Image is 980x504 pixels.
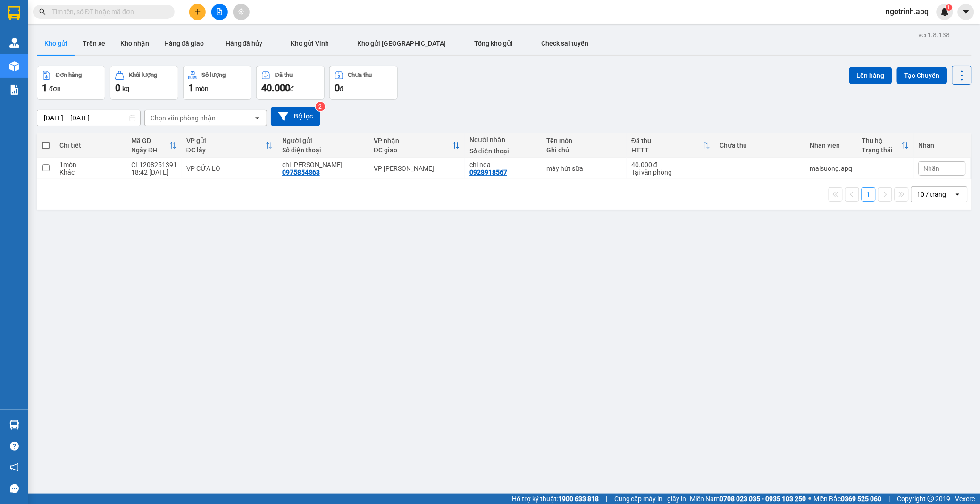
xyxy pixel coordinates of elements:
[941,8,949,16] img: icon-new-feature
[9,85,19,95] img: solution-icon
[275,72,293,78] div: Đã thu
[186,165,273,172] div: VP CỬA LÒ
[889,494,890,504] span: |
[52,7,163,17] input: Tìm tên, số ĐT hoặc mã đơn
[809,497,812,501] span: ⚪️
[282,146,364,154] div: Số điện thoại
[9,61,19,71] img: warehouse-icon
[917,190,946,199] div: 10 / trang
[126,133,182,158] th: Toggle SortBy
[186,146,265,154] div: ĐC lấy
[8,6,20,20] img: logo-vxr
[183,66,251,100] button: Số lượng1món
[271,107,320,126] button: Bộ lọc
[631,161,710,168] div: 40.000 đ
[810,165,853,172] div: maisuong.apq
[37,32,75,55] button: Kho gửi
[131,161,177,168] div: CL1208251391
[238,8,244,15] span: aim
[469,136,537,143] div: Người nhận
[9,38,19,48] img: warehouse-icon
[374,137,452,144] div: VP nhận
[720,142,801,149] div: Chưa thu
[226,40,263,47] span: Hàng đã hủy
[39,8,46,15] span: search
[182,133,277,158] th: Toggle SortBy
[547,137,622,144] div: Tên món
[469,168,507,176] div: 0928918567
[542,40,589,47] span: Check sai tuyến
[10,442,19,451] span: question-circle
[547,146,622,154] div: Ghi chú
[374,146,452,154] div: ĐC giao
[358,40,446,47] span: Kho gửi [GEOGRAPHIC_DATA]
[954,191,962,198] svg: open
[49,85,61,92] span: đơn
[42,82,47,93] span: 1
[122,85,129,92] span: kg
[335,82,340,93] span: 0
[194,8,201,15] span: plus
[216,8,223,15] span: file-add
[919,142,966,149] div: Nhãn
[340,85,343,92] span: đ
[614,494,688,504] span: Cung cấp máy in - giấy in:
[841,495,882,503] strong: 0369 525 060
[291,40,329,47] span: Kho gửi Vinh
[627,133,715,158] th: Toggle SortBy
[947,4,951,11] span: 1
[233,4,250,20] button: aim
[131,146,169,154] div: Ngày ĐH
[862,137,902,144] div: Thu hộ
[547,165,622,172] div: máy hút sữa
[113,32,157,55] button: Kho nhận
[857,133,914,158] th: Toggle SortBy
[189,4,206,20] button: plus
[814,494,882,504] span: Miền Bắc
[631,146,703,154] div: HTTT
[862,146,902,154] div: Trạng thái
[924,165,940,172] span: Nhãn
[348,72,372,78] div: Chưa thu
[946,4,953,11] sup: 1
[475,40,513,47] span: Tổng kho gửi
[37,110,140,126] input: Select a date range.
[631,137,703,144] div: Đã thu
[290,85,294,92] span: đ
[56,72,82,78] div: Đơn hàng
[631,168,710,176] div: Tại văn phòng
[374,165,460,172] div: VP [PERSON_NAME]
[131,137,169,144] div: Mã GD
[151,113,216,123] div: Chọn văn phòng nhận
[157,32,211,55] button: Hàng đã giao
[690,494,806,504] span: Miền Nam
[862,187,876,202] button: 1
[897,67,947,84] button: Tạo Chuyến
[9,420,19,430] img: warehouse-icon
[186,137,265,144] div: VP gửi
[253,114,261,122] svg: open
[282,137,364,144] div: Người gửi
[10,463,19,472] span: notification
[928,496,934,502] span: copyright
[202,72,226,78] div: Số lượng
[369,133,465,158] th: Toggle SortBy
[469,161,537,168] div: chị nga
[316,102,325,111] sup: 2
[282,168,320,176] div: 0975854863
[59,161,122,168] div: 1 món
[919,30,950,40] div: ver 1.8.138
[195,85,209,92] span: món
[211,4,228,20] button: file-add
[879,6,937,17] span: ngotrinh.apq
[37,66,105,100] button: Đơn hàng1đơn
[256,66,325,100] button: Đã thu40.000đ
[329,66,398,100] button: Chưa thu0đ
[115,82,120,93] span: 0
[282,161,364,168] div: chị vân
[720,495,806,503] strong: 0708 023 035 - 0935 103 250
[558,495,599,503] strong: 1900 633 818
[59,168,122,176] div: Khác
[606,494,607,504] span: |
[849,67,892,84] button: Lên hàng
